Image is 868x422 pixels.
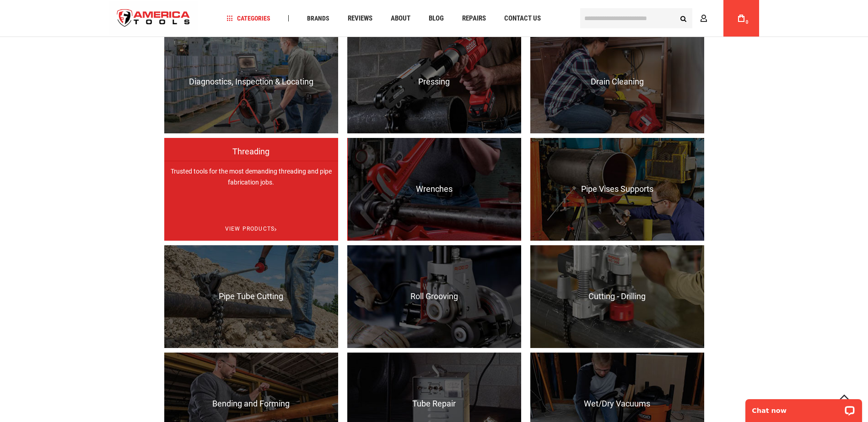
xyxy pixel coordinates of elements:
span: Diagnostics, Inspection & Locating [164,77,338,86]
a: Pressing [347,31,521,133]
a: Pipe Vises Supports [530,138,704,241]
span: Pressing [347,77,521,86]
span: Threading [164,147,338,165]
span: About [391,15,410,22]
a: store logo [109,1,198,36]
img: America Tools [109,1,198,36]
span: 0 [746,20,749,25]
span: Tube Repair [347,399,521,408]
span: Bending and Forming [164,399,338,408]
a: Brands [303,12,334,25]
a: Categories [222,12,275,25]
p: Trusted tools for the most demanding threading and pipe fabrication jobs. [164,161,338,264]
span: Pipe Vises Supports [530,185,704,194]
iframe: LiveChat chat widget [739,393,868,422]
span: Drain Cleaning [530,77,704,86]
button: Search [675,10,692,27]
span: Categories [226,15,270,21]
a: About [387,12,415,25]
a: Contact Us [500,12,545,25]
span: Reviews [348,15,372,22]
a: Drain Cleaning [530,31,704,133]
span: Roll Grooving [347,292,521,301]
a: Repairs [458,12,490,25]
a: Diagnostics, Inspection & Locating [164,31,338,133]
span: Repairs [462,15,486,22]
span: Contact Us [504,15,541,22]
a: Reviews [344,12,377,25]
span: Brands [307,15,329,21]
span: Cutting - Drilling [530,292,704,301]
a: Cutting - Drilling [530,245,704,348]
span: Pipe Tube Cutting [164,292,338,301]
a: Roll Grooving [347,245,521,348]
span: Wrenches [347,185,521,194]
span: Wet/Dry Vacuums [530,399,704,408]
a: Wrenches [347,138,521,241]
span: View Products [164,217,338,241]
span: Blog [429,15,444,22]
a: Pipe Tube Cutting [164,245,338,348]
a: Threading Trusted tools for the most demanding threading and pipe fabrication jobs. View Products [164,138,338,241]
a: Blog [425,12,448,25]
